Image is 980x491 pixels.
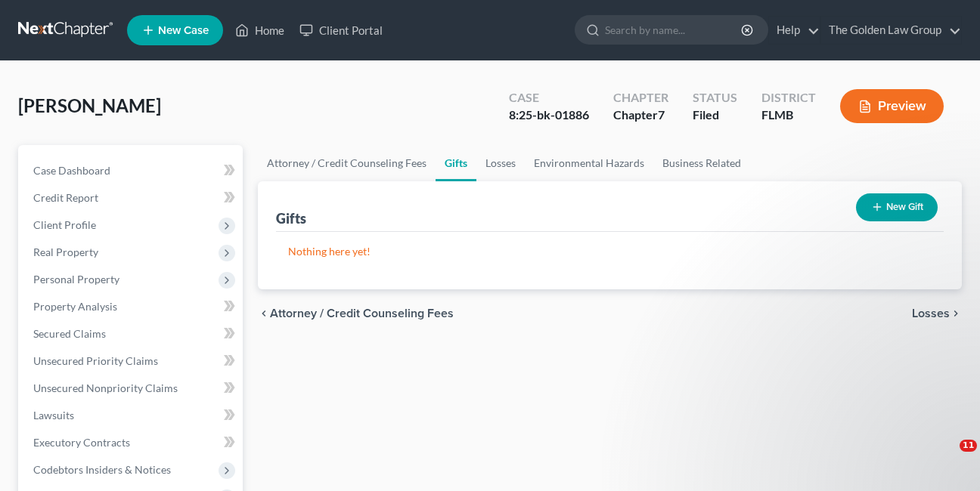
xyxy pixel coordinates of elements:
a: Help [769,17,820,44]
a: Unsecured Nonpriority Claims [21,375,243,402]
a: Business Related [653,145,750,181]
a: Executory Contracts [21,429,243,456]
a: Home [228,17,292,44]
button: Preview [840,89,944,123]
i: chevron_left [258,307,270,320]
span: Unsecured Priority Claims [33,354,158,367]
a: Attorney / Credit Counseling Fees [258,145,436,181]
span: 11 [960,440,977,452]
span: Executory Contracts [33,436,130,449]
div: Chapter [613,107,668,124]
span: Attorney / Credit Counseling Fees [270,307,454,320]
span: [PERSON_NAME] [18,94,161,116]
iframe: Intercom live chat [929,440,965,476]
a: Environmental Hazards [525,145,653,181]
a: Gifts [436,145,476,181]
span: Client Profile [33,218,96,231]
a: Property Analysis [21,293,243,320]
a: Client Portal [292,17,390,44]
p: Nothing here yet! [288,244,932,259]
span: Secured Claims [33,327,106,340]
button: chevron_left Attorney / Credit Counseling Fees [258,307,454,320]
a: The Golden Law Group [821,17,961,44]
span: Unsecured Nonpriority Claims [33,381,178,394]
div: FLMB [761,107,816,124]
a: Secured Claims [21,320,243,347]
input: Search by name... [605,16,743,44]
a: Unsecured Priority Claims [21,347,243,375]
span: 7 [658,107,665,122]
div: Filed [693,107,737,124]
span: Codebtors Insiders & Notices [33,463,171,476]
a: Lawsuits [21,402,243,429]
div: Case [509,89,589,107]
span: Case Dashboard [33,164,110,177]
div: District [761,89,816,107]
div: Gifts [276,209,306,227]
a: Credit Report [21,184,243,212]
div: Chapter [613,89,668,107]
a: Losses [476,145,525,181]
span: Lawsuits [33,409,74,422]
div: Status [693,89,737,107]
span: Property Analysis [33,300,117,313]
span: Real Property [33,246,98,258]
div: 8:25-bk-01886 [509,107,589,124]
span: Personal Property [33,273,119,286]
a: Case Dashboard [21,157,243,184]
span: New Case [158,25,209,36]
span: Credit Report [33,191,98,204]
